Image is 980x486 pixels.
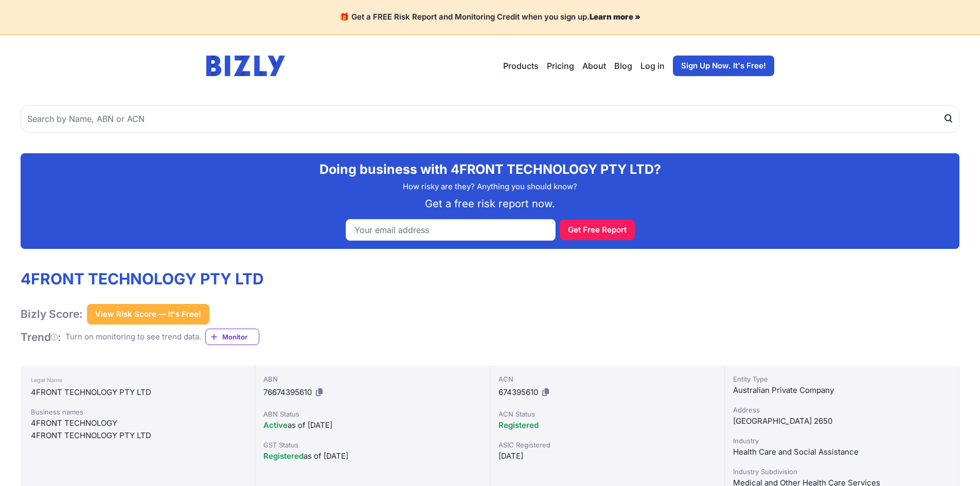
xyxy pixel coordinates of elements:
[498,374,716,384] div: ACN
[263,374,481,384] div: ABN
[614,60,632,72] a: Blog
[733,436,951,446] div: Industry
[31,407,244,417] div: Business names
[733,405,951,415] div: Address
[222,332,259,342] span: Monitor
[87,304,209,325] button: View Risk Score — It's Free!
[263,419,481,431] div: as of [DATE]
[21,105,959,133] input: Search by Name, ABN or ACN
[263,387,312,397] span: 76674395610
[590,12,640,22] a: Learn more »
[346,219,556,241] input: Your email address
[582,60,606,72] a: About
[29,196,951,211] p: Get a free risk report now.
[547,60,574,72] a: Pricing
[263,420,288,430] span: Active
[263,440,481,450] div: GST Status
[31,417,244,429] div: 4FRONT TECHNOLOGY
[31,429,244,442] div: 4FRONT TECHNOLOGY PTY LTD
[205,329,259,345] a: Monitor
[498,450,716,462] div: [DATE]
[498,387,538,397] span: 674395610
[733,374,951,384] div: Entity Type
[31,374,244,386] div: Legal Name
[263,451,304,461] span: Registered
[65,331,201,343] div: Turn on monitoring to see trend data.
[498,420,539,430] span: Registered
[31,386,244,399] div: 4FRONT TECHNOLOGY PTY LTD
[21,307,83,321] h1: Bizly Score:
[263,409,481,419] div: ABN Status
[503,60,539,72] button: Products
[733,415,951,427] div: [GEOGRAPHIC_DATA] 2650
[12,12,968,22] h4: 🎁 Get a FREE Risk Report and Monitoring Credit when you sign up.
[498,440,716,450] div: ASIC Registered
[21,330,61,344] h1: Trend :
[29,181,951,193] p: How risky are they? Anything you should know?
[498,409,716,419] div: ACN Status
[673,56,774,76] a: Sign Up Now. It's Free!
[733,446,951,458] div: Health Care and Social Assistance
[21,269,264,288] h1: 4FRONT TECHNOLOGY PTY LTD
[640,60,665,72] a: Log in
[29,161,951,177] h2: Doing business with 4FRONT TECHNOLOGY PTY LTD?
[560,220,635,240] button: Get Free Report
[733,384,951,397] div: Australian Private Company
[263,450,481,462] div: as of [DATE]
[733,466,951,477] div: Industry Subdivision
